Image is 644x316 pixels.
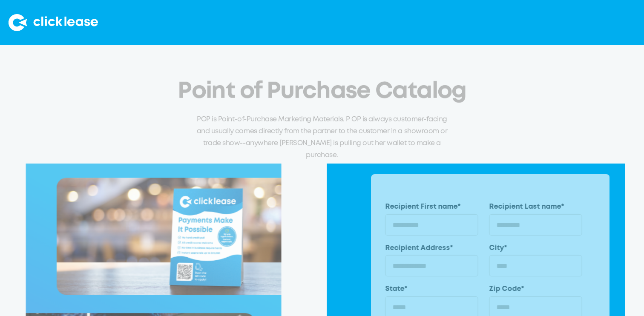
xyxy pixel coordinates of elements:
label: City* [489,243,582,253]
label: Recipient Address* [385,243,478,253]
p: POP is Point-of-Purchase Marketing Materials. P OP is always customer-facing and usually comes di... [196,114,448,161]
label: Recipient First name* [385,202,478,212]
img: Clicklease logo [9,14,98,31]
label: State* [385,284,478,294]
label: Recipient Last name* [489,202,582,212]
h2: Point of Purchase Catalog [178,79,466,104]
label: Zip Code* [489,284,582,294]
